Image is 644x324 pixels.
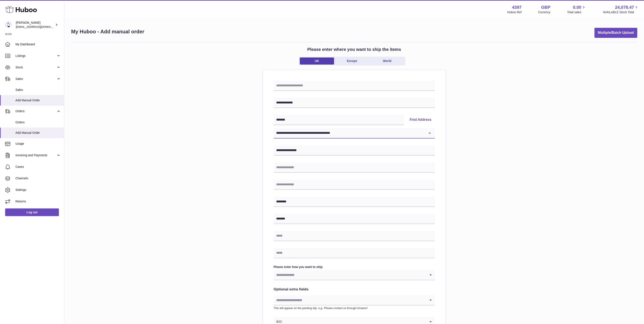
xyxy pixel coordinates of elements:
div: Search for option [274,295,435,305]
p: This will appear on the packing slip. e.g. 'Please contact us through Amazon' [274,306,435,310]
span: 24,078.47 [615,4,634,10]
h2: Optional extra fields [274,287,435,292]
a: World [370,57,404,65]
span: Add Manual Order [15,131,61,135]
label: Please enter how you want to ship [274,265,435,269]
div: [PERSON_NAME] [16,21,54,29]
strong: GBP [541,4,550,10]
div: Currency [538,10,550,14]
button: Multiple/Batch Upload [594,28,637,38]
span: Settings [15,188,61,192]
span: AVAILABLE Stock Total [603,10,639,14]
span: 0.00 [573,4,581,10]
span: Sales [15,77,56,81]
a: UK [300,57,334,65]
span: Total sales [567,10,586,14]
span: Usage [15,142,61,146]
span: Stock [15,65,56,69]
strong: 4397 [512,4,522,10]
h2: Please enter where you want to ship the items [307,47,401,52]
div: Search for option [274,270,435,280]
a: 0.00 Total sales [567,4,586,14]
div: Huboo Ref [507,10,522,14]
span: Orders [15,120,61,124]
span: Orders [15,109,56,113]
input: Search for option [274,270,426,280]
a: Europe [335,57,369,65]
span: Listings [15,54,56,58]
span: [EMAIL_ADDRESS][DOMAIN_NAME] [16,25,63,28]
button: Find Address [406,115,435,125]
span: Sales [15,88,61,92]
span: Invoicing and Payments [15,153,56,157]
span: Add Manual Order [15,98,61,102]
a: Log out [5,208,59,216]
h1: My Huboo - Add manual order [71,28,144,35]
img: drumnnbass@gmail.com [5,22,12,28]
span: Cases [15,165,61,169]
a: 24,078.47 AVAILABLE Stock Total [603,4,639,14]
span: Channels [15,176,61,180]
span: My Dashboard [15,42,61,46]
input: Search for option [274,295,426,305]
span: Returns [15,199,61,203]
